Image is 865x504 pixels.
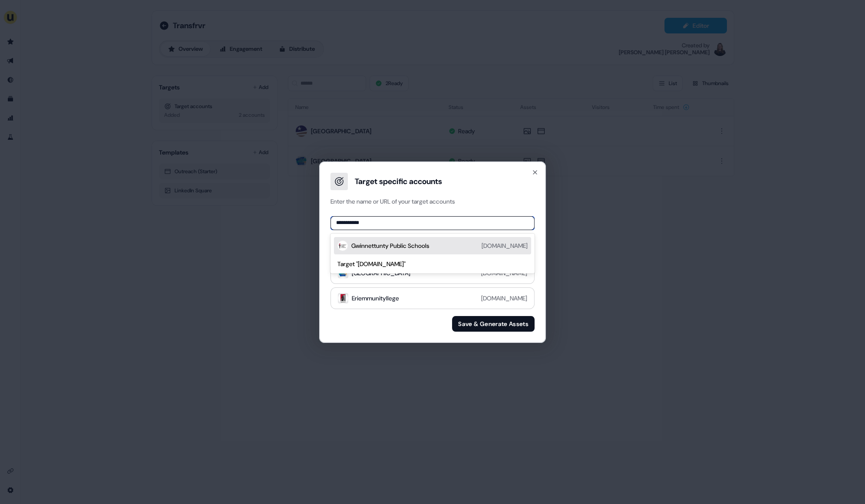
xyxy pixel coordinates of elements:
div: [DOMAIN_NAME] [481,294,527,303]
p: Enter the name or URL of your target accounts [327,197,538,206]
div: Eriemmunityllege [352,294,399,303]
h3: Target specific accounts [355,176,442,187]
div: Gwinnettunty Public Schools [351,241,429,250]
div: [DOMAIN_NAME] [482,241,528,250]
div: Target " [DOMAIN_NAME] " [337,260,528,268]
button: Save & Generate Assets [452,316,535,332]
